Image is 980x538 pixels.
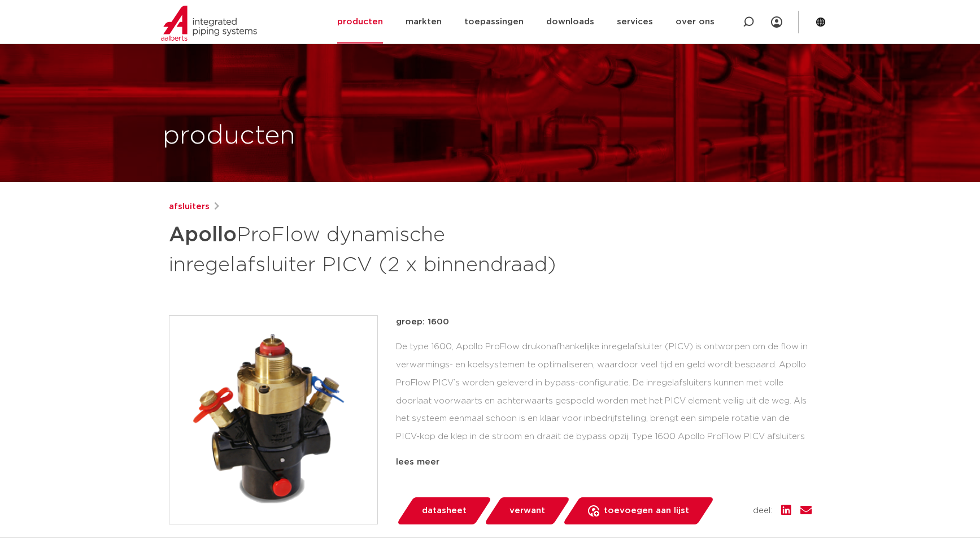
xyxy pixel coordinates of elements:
img: Product Image for Apollo ProFlow dynamische inregelafsluiter PICV (2 x binnendraad) [169,316,377,524]
span: datasheet [422,502,467,520]
strong: Apollo [169,225,237,245]
a: datasheet [396,497,492,524]
div: De type 1600, Apollo ProFlow drukonafhankelijke inregelafsluiter (PICV) is ontworpen om de flow i... [396,338,812,451]
span: toevoegen aan lijst [604,502,689,520]
div: lees meer [396,455,812,469]
span: verwant [509,502,545,520]
a: afsluiters [169,200,210,214]
span: deel: [753,504,772,518]
h1: producten [163,118,295,154]
p: groep: 1600 [396,315,812,329]
h1: ProFlow dynamische inregelafsluiter PICV (2 x binnendraad) [169,218,593,279]
a: verwant [484,497,570,524]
